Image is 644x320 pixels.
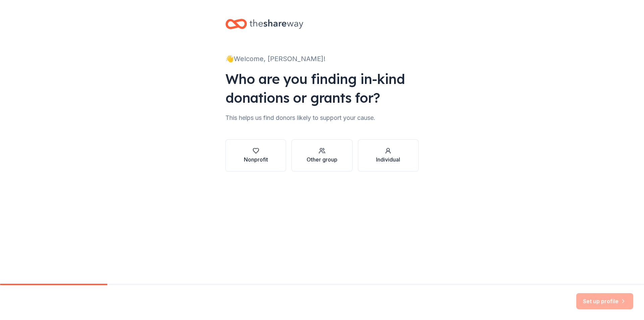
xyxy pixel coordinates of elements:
[291,139,352,172] button: Other group
[225,70,419,107] div: Who are you finding in-kind donations or grants for?
[225,112,419,123] div: This helps us find donors likely to support your cause.
[358,139,419,172] button: Individual
[225,139,286,172] button: Nonprofit
[376,155,400,164] div: Individual
[307,155,337,164] div: Other group
[244,155,268,164] div: Nonprofit
[225,53,419,64] div: 👋 Welcome, [PERSON_NAME]!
